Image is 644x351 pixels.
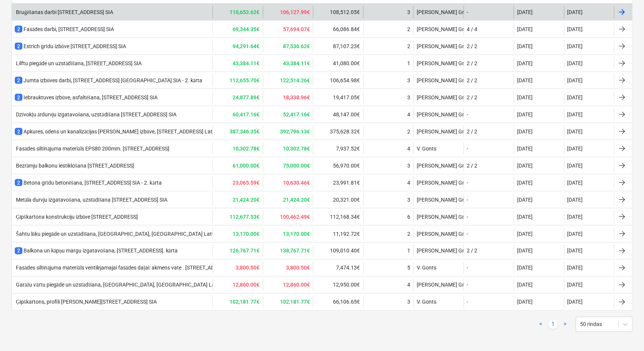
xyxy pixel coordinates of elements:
[313,143,363,155] div: 7,937.52€
[15,94,158,101] div: Iebrauktuves izbūve, asfaltēšana, [STREET_ADDRESS] SIA
[283,60,310,66] b: 43,384.11€
[313,194,363,206] div: 20,321.00€
[413,57,464,69] div: [PERSON_NAME] Grāmatnieks
[283,197,310,203] b: 21,424.20€
[407,77,410,83] div: 3
[313,279,363,291] div: 12,950.00€
[567,146,583,152] div: [DATE]
[280,128,310,135] b: 392,796.13€
[283,26,310,32] b: 57,694.07€
[567,60,583,66] div: [DATE]
[567,43,583,49] div: [DATE]
[15,231,229,237] div: Šahtu lūku piegāde un uzstādīšana, [GEOGRAPHIC_DATA], [GEOGRAPHIC_DATA] Latvija SIA
[567,282,583,288] div: [DATE]
[467,180,469,186] div: -
[567,128,583,135] div: [DATE]
[313,177,363,189] div: 23,991.81€
[467,111,469,118] div: -
[233,231,260,237] b: 13,170.00€
[413,160,464,172] div: [PERSON_NAME] Grāmatnieks
[15,60,142,67] div: Lilftu piegāde un uzstādīšana, [STREET_ADDRESS] SIA
[567,111,583,118] div: [DATE]
[230,214,260,220] b: 112,677.53€
[407,282,410,288] div: 4
[407,60,410,66] div: 1
[413,91,464,103] div: [PERSON_NAME] Grāmatnieks
[280,299,310,305] b: 102,181.77€
[283,231,310,237] b: 13,170.00€
[313,6,363,18] div: 108,512.05€
[313,108,363,121] div: 48,147.00€
[233,60,260,66] b: 43,384.11€
[467,282,469,288] div: -
[407,26,410,32] div: 2
[517,111,533,118] div: [DATE]
[467,9,469,15] div: -
[15,26,22,33] span: 2
[517,299,533,305] div: [DATE]
[413,40,464,52] div: [PERSON_NAME] Grāmatnieks
[313,228,363,240] div: 11,192.72€
[15,197,167,203] div: Metāla durvju izgatavošana, uzstādīšana [STREET_ADDRESS] SIA
[467,248,478,254] div: 2 / 2
[407,9,410,15] div: 3
[283,111,310,118] b: 52,417.16€
[567,265,583,271] div: [DATE]
[517,77,533,83] div: [DATE]
[413,177,464,189] div: [PERSON_NAME] Grāmatnieks
[230,77,260,83] b: 112,655.70€
[517,282,533,288] div: [DATE]
[467,163,478,169] div: 2 / 2
[567,9,583,15] div: [DATE]
[467,26,478,32] div: 4 / 4
[15,9,113,16] div: Bruģēšanas darbi [STREET_ADDRESS] SIA
[15,179,162,186] div: Betona grīdu betonēšana, [STREET_ADDRESS] SIA - 2. kārta
[517,231,533,237] div: [DATE]
[15,43,22,50] span: 2
[283,163,310,169] b: 75,000.00€
[236,265,260,271] b: 3,800.50€
[233,26,260,32] b: 69,344.35€
[15,179,22,186] span: 2
[313,23,363,35] div: 66,086.84€
[467,265,469,271] div: -
[413,211,464,223] div: [PERSON_NAME] Grāmatnieks
[407,248,410,254] div: 1
[313,57,363,69] div: 41,080.00€
[407,197,410,203] div: 3
[230,248,260,254] b: 126,767.71€
[567,180,583,186] div: [DATE]
[567,77,583,83] div: [DATE]
[283,146,310,152] b: 10,302.78€
[467,128,478,135] div: 2 / 2
[517,197,533,203] div: [DATE]
[283,282,310,288] b: 12,860.00€
[407,146,410,152] div: 4
[15,214,138,220] div: Ģipškartona konstrukciju izbūve [STREET_ADDRESS]
[230,9,260,15] b: 110,653.62€
[413,228,464,240] div: [PERSON_NAME] Grāmatnieks
[536,320,546,329] a: Previous page
[567,248,583,254] div: [DATE]
[15,265,232,271] div: Fasādes siltinājuma materiāls ventilējamajai fasādes daļai: akmens vate . [STREET_ADDRESS]
[280,214,310,220] b: 100,462.49€
[15,25,114,33] div: Fasādes darbi, [STREET_ADDRESS] SIA
[567,231,583,237] div: [DATE]
[413,125,464,138] div: [PERSON_NAME] Grāmatnieks
[467,197,469,203] div: -
[233,111,260,118] b: 60,417.16€
[517,248,533,254] div: [DATE]
[517,265,533,271] div: [DATE]
[407,163,410,169] div: 3
[567,299,583,305] div: [DATE]
[313,160,363,172] div: 56,970.00€
[313,40,363,52] div: 87,107.23€
[407,299,410,305] div: 3
[15,111,177,118] div: Dzīvokļu ārdurvju izgatavošana, uzstādīšana [STREET_ADDRESS] SIA
[15,128,22,135] span: 2
[413,143,464,155] div: V. Gonts
[15,146,169,152] div: Fasādes siltinājuma materiāls EPS80 200mm. [STREET_ADDRESS]
[467,231,469,237] div: -
[407,231,410,237] div: 2
[567,214,583,220] div: [DATE]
